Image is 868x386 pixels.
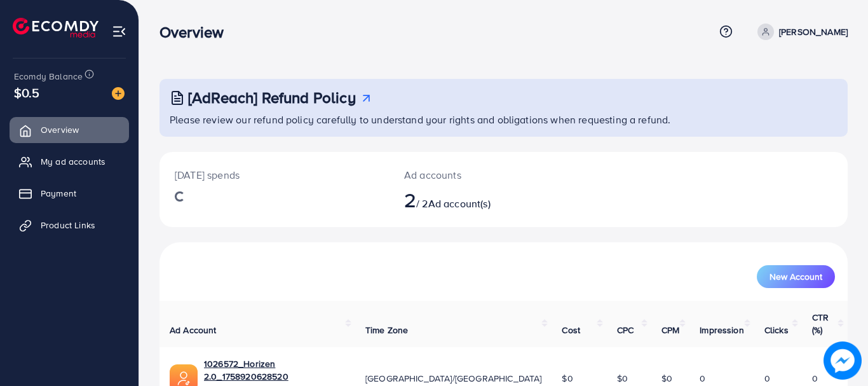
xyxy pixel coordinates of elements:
span: Clicks [764,324,789,336]
p: Please review our refund policy carefully to understand your rights and obligations when requesti... [170,112,840,127]
p: Ad accounts [404,167,546,183]
img: image [824,341,861,379]
span: Impression [700,324,744,336]
span: $0 [617,372,628,385]
h2: / 2 [404,188,546,212]
h3: [AdReach] Refund Policy [188,88,356,107]
span: 0 [812,372,818,385]
span: $0 [661,372,672,385]
span: Ad account(s) [428,196,491,210]
p: [PERSON_NAME] [779,24,848,39]
span: CPC [617,324,634,336]
span: Ad Account [170,324,217,336]
span: 0 [700,372,705,385]
a: Product Links [10,212,129,238]
span: Ecomdy Balance [14,70,83,83]
a: Overview [10,117,129,142]
img: menu [112,24,126,39]
button: New Account [757,265,835,288]
p: [DATE] spends [175,167,374,183]
span: 2 [404,185,416,214]
span: $0 [562,372,573,385]
a: My ad accounts [10,149,129,174]
h3: Overview [159,23,234,41]
span: Cost [562,324,580,336]
a: [PERSON_NAME] [752,24,848,40]
span: Overview [41,123,79,136]
span: [GEOGRAPHIC_DATA]/[GEOGRAPHIC_DATA] [365,372,542,385]
a: Payment [10,181,129,206]
a: 1026572_Horizen 2.0_1758920628520 [204,357,345,383]
span: Product Links [41,219,95,231]
span: CTR (%) [812,311,829,336]
span: $0.5 [14,83,40,102]
span: My ad accounts [41,155,105,168]
span: New Account [770,272,822,281]
span: CPM [661,324,679,336]
span: Payment [41,187,76,200]
span: Time Zone [365,324,408,336]
span: 0 [764,372,770,385]
img: logo [13,18,98,38]
img: image [112,87,125,100]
